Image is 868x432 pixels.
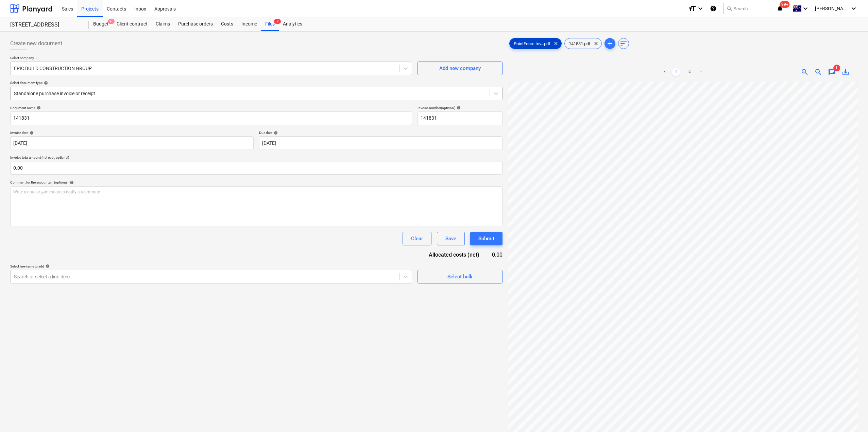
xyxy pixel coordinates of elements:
span: 1 [833,65,840,71]
i: keyboard_arrow_down [850,4,858,13]
span: help [44,264,50,268]
div: Allocated costs (net) [414,251,491,259]
div: Due date [259,131,503,135]
i: keyboard_arrow_down [696,4,704,13]
a: Purchase orders [174,17,217,31]
a: Files7 [261,17,279,31]
button: Add new company [418,62,503,75]
input: Invoice total amount (net cost, optional) [10,161,503,175]
a: Client contract [113,17,152,31]
span: help [35,106,41,110]
span: help [272,131,278,135]
i: Knowledge base [710,4,717,13]
div: Submit [478,234,494,243]
a: Analytics [279,17,306,31]
span: add [606,39,614,48]
div: Save [445,234,456,243]
span: chat [828,68,836,76]
a: Page 2 [685,68,694,76]
span: help [68,180,74,185]
div: Comment for the accountant (optional) [10,180,503,185]
span: help [42,81,48,85]
input: Document name [10,111,412,125]
p: Invoice total amount (net cost, optional) [10,155,503,161]
span: 141831.pdf [565,41,595,46]
button: Save [437,232,465,245]
div: Select document type [10,81,503,85]
a: Previous page [661,68,669,76]
a: Next page [696,68,704,76]
span: help [455,106,461,110]
span: save_alt [841,68,850,76]
button: Select bulk [418,270,503,283]
span: clear [592,39,600,48]
a: Page 1 is your current page [672,68,680,76]
div: Add new company [439,64,481,73]
div: PointForce Inv...pdf [509,38,562,49]
a: Claims [152,17,174,31]
span: [PERSON_NAME] [815,6,849,11]
button: Submit [470,232,503,245]
div: Select line-items to add [10,264,412,269]
div: [STREET_ADDRESS] [10,21,81,29]
span: 9+ [108,19,115,24]
input: Invoice number [418,111,503,125]
div: Select bulk [447,272,473,281]
a: Budget9+ [89,17,113,31]
span: 7 [274,19,281,24]
div: Invoice number (optional) [418,106,503,110]
span: 99+ [780,1,790,8]
span: sort [619,39,628,48]
span: Create new document [10,39,62,48]
a: Income [237,17,261,31]
input: Due date not specified [259,136,503,150]
div: 0.00 [490,251,502,259]
a: Costs [217,17,237,31]
div: Budget [89,17,113,31]
span: PointForce Inv...pdf [510,41,555,46]
span: search [727,6,732,11]
span: clear [552,39,560,48]
div: Clear [411,234,423,243]
button: Clear [403,232,431,245]
div: 141831.pdf [564,38,602,49]
i: keyboard_arrow_down [801,4,810,13]
input: Invoice date not specified [10,136,254,150]
div: Invoice date [10,131,254,135]
p: Select company [10,56,412,62]
span: zoom_out [814,68,822,76]
button: Search [724,3,771,14]
i: notifications [777,4,783,13]
i: format_size [688,4,696,13]
span: help [28,131,34,135]
iframe: Chat Widget [834,399,868,432]
div: Files [261,17,279,31]
span: zoom_in [801,68,809,76]
div: Document name [10,106,412,110]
